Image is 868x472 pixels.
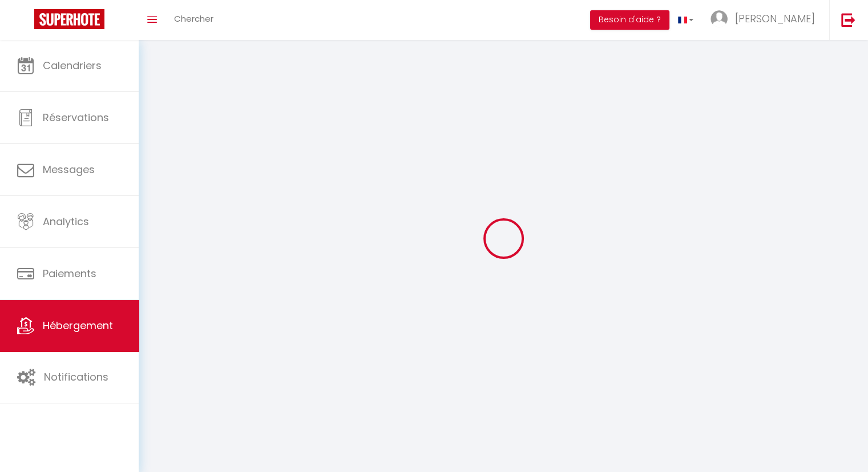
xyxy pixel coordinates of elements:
[43,58,102,73] span: Calendriers
[34,9,104,29] img: Super Booking
[174,13,213,25] span: Chercher
[43,162,95,177] span: Messages
[43,110,109,125] span: Réservations
[710,10,728,27] img: ...
[43,214,89,229] span: Analytics
[43,266,96,281] span: Paiements
[841,13,855,27] img: logout
[590,10,669,30] button: Besoin d'aide ?
[43,318,113,333] span: Hébergement
[735,11,815,26] span: [PERSON_NAME]
[44,370,108,384] span: Notifications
